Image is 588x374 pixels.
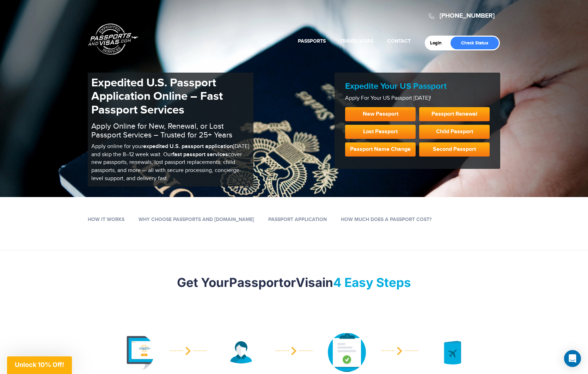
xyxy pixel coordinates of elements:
[434,341,472,364] img: image description
[419,107,490,121] a: Passport Renewal
[172,151,228,158] b: fast passport services
[268,216,327,222] a: Passport Application
[340,38,373,44] a: Travel Visas
[333,275,411,290] mark: 4 Easy Steps
[116,333,154,372] img: image description
[88,23,138,55] a: Passports & [DOMAIN_NAME]
[139,216,254,222] a: Why Choose Passports and [DOMAIN_NAME]
[229,275,283,290] strong: Passport
[15,361,64,368] span: Unlock 10% Off!
[345,125,416,139] a: Lost Passport
[143,143,233,150] b: expedited U.S. passport application
[7,356,72,374] div: Unlock 10% Off!
[345,81,490,92] h2: Expedite Your US Passport
[341,216,431,222] a: How Much Does a Passport Cost?
[91,122,250,139] h2: Apply Online for New, Renewal, or Lost Passport Services – Trusted for 25+ Years
[440,12,495,20] a: [PHONE_NUMBER]
[88,216,124,222] a: How it works
[91,143,250,183] p: Apply online for your [DATE] and skip the 8–12 week wait. Our cover new passports, renewals, lost...
[387,38,411,44] a: Contact
[430,40,447,46] a: Login
[419,125,490,139] a: Child Passport
[345,142,416,157] a: Passport Name Change
[222,341,260,363] img: image description
[451,37,499,49] a: Check Status
[296,275,322,290] strong: Visa
[91,76,250,117] h1: Expedited U.S. Passport Application Online – Fast Passport Services
[345,107,416,121] a: New Passport
[564,350,581,367] div: Open Intercom Messenger
[419,142,490,157] a: Second Passport
[88,275,500,290] h2: Get Your or in
[298,38,326,44] a: Passports
[328,333,366,372] img: image description
[345,94,490,103] p: Apply For Your US Passport [DATE]!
